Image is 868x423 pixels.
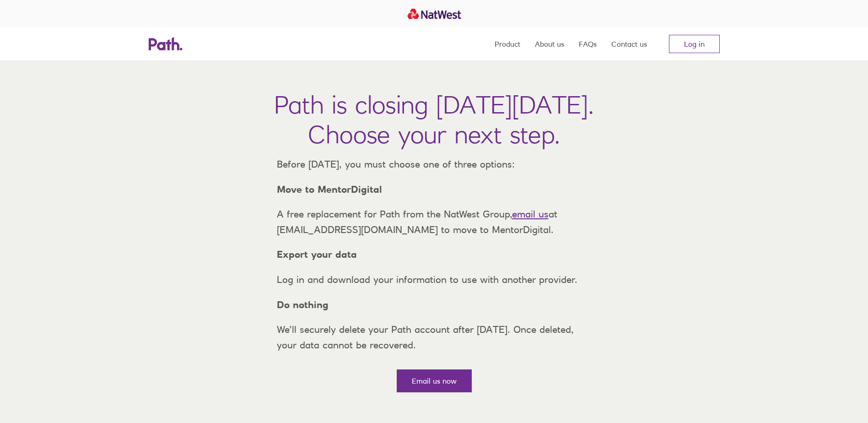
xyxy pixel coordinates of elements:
[270,206,599,237] p: A free replacement for Path from the NatWest Group, at [EMAIL_ADDRESS][DOMAIN_NAME] to move to Me...
[270,157,599,172] p: Before [DATE], you must choose one of three options:
[270,272,599,287] p: Log in and download your information to use with another provider.
[270,322,599,352] p: We’ll securely delete your Path account after [DATE]. Once deleted, your data cannot be recovered.
[495,27,520,60] a: Product
[611,27,647,60] a: Contact us
[397,369,472,392] a: Email us now
[277,249,357,260] strong: Export your data
[535,27,564,60] a: About us
[277,299,329,310] strong: Do nothing
[579,27,597,60] a: FAQs
[277,184,382,195] strong: Move to MentorDigital
[669,35,720,53] a: Log in
[512,208,549,220] a: email us
[274,90,594,149] h1: Path is closing [DATE][DATE]. Choose your next step.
